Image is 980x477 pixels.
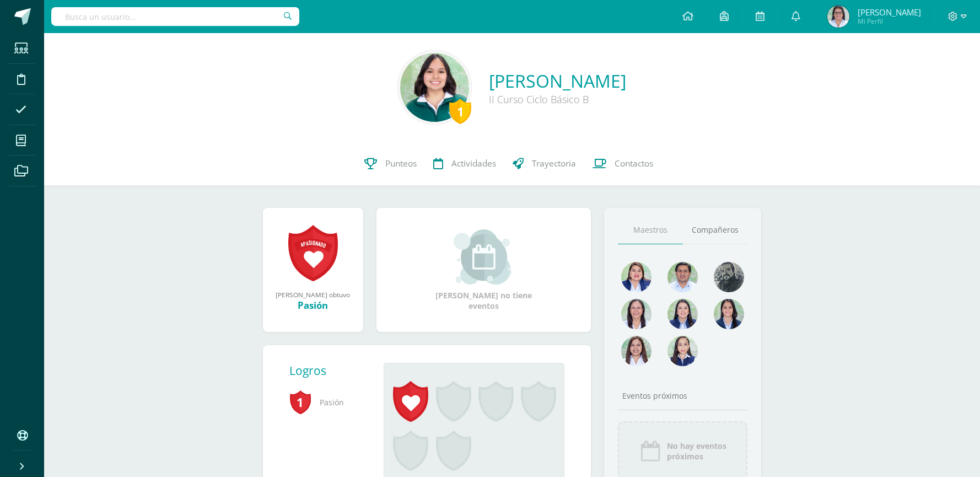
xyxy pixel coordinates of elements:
input: Busca un usuario... [51,7,299,26]
div: 1 [449,99,471,124]
span: [PERSON_NAME] [858,7,921,18]
span: 1 [289,389,311,415]
img: d4e0c534ae446c0d00535d3bb96704e9.png [714,299,744,329]
img: 823a8c2fd827ba4867b71b9c1fc28613.png [400,53,469,122]
img: 78f4197572b4db04b380d46154379998.png [621,299,651,329]
img: 1be4a43e63524e8157c558615cd4c825.png [621,336,651,366]
div: [PERSON_NAME] obtuvo [274,290,352,299]
span: Mi Perfil [858,17,921,26]
span: Trayectoria [532,158,576,169]
img: 135afc2e3c36cc19cf7f4a6ffd4441d1.png [621,262,651,292]
div: Logros [289,363,375,378]
a: Maestros [618,216,683,244]
span: No hay eventos próximos [667,441,726,462]
div: Eventos próximos [618,390,748,401]
img: 1e7bfa517bf798cc96a9d855bf172288.png [667,262,698,292]
a: Compañeros [683,216,748,244]
img: 69aa824f1337ad42e7257fae7599adbb.png [827,6,849,28]
a: Punteos [356,142,425,186]
a: [PERSON_NAME] [489,69,626,93]
a: Trayectoria [504,142,584,186]
img: e0582db7cc524a9960c08d03de9ec803.png [667,336,698,366]
span: Punteos [385,158,417,169]
img: event_icon.png [639,440,661,462]
a: Contactos [584,142,661,186]
img: event_small.png [454,229,514,285]
div: II Curso Ciclo Básico B [489,93,626,106]
img: 421193c219fb0d09e137c3cdd2ddbd05.png [667,299,698,329]
span: Actividades [451,158,496,169]
a: Actividades [425,142,504,186]
div: [PERSON_NAME] no tiene eventos [428,229,539,311]
img: 4179e05c207095638826b52d0d6e7b97.png [714,262,744,292]
span: Pasión [289,387,367,417]
div: Pasión [274,299,352,312]
span: Contactos [615,158,653,169]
